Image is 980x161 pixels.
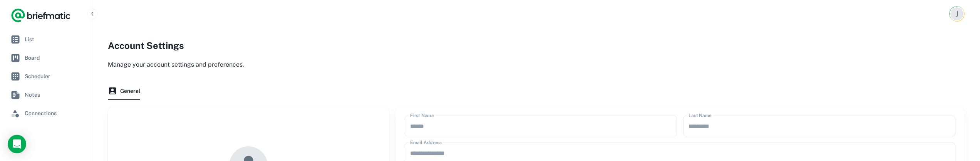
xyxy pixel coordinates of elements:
[25,91,83,99] span: Notes
[6,68,86,85] a: Scheduler
[949,6,965,22] button: Account button
[6,31,86,48] a: List
[6,105,86,122] a: Connections
[25,54,83,62] span: Board
[8,135,26,153] div: Open Intercom Messenger
[25,72,83,80] span: Scheduler
[6,49,86,66] a: Board
[25,35,83,44] span: List
[25,109,83,117] span: Connections
[689,112,712,119] label: Last Name
[11,8,71,23] a: Logo
[108,60,965,69] p: Manage your account settings and preferences.
[108,39,965,52] h2: Account Settings
[410,139,442,146] label: Email Address
[410,112,434,119] label: First Name
[6,86,86,103] a: Notes
[108,82,140,100] button: General
[950,7,963,20] div: J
